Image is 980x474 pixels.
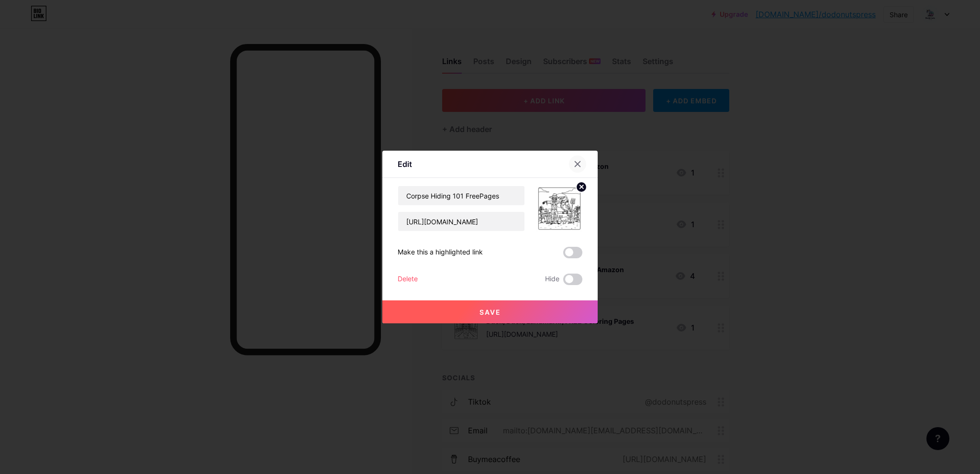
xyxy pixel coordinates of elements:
[545,274,559,285] span: Hide
[536,186,582,231] img: link_thumbnail
[382,300,598,323] button: Save
[398,274,418,285] div: Delete
[479,308,501,316] span: Save
[398,247,483,258] div: Make this a highlighted link
[398,186,524,205] input: Title
[398,158,412,170] div: Edit
[398,212,524,231] input: URL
